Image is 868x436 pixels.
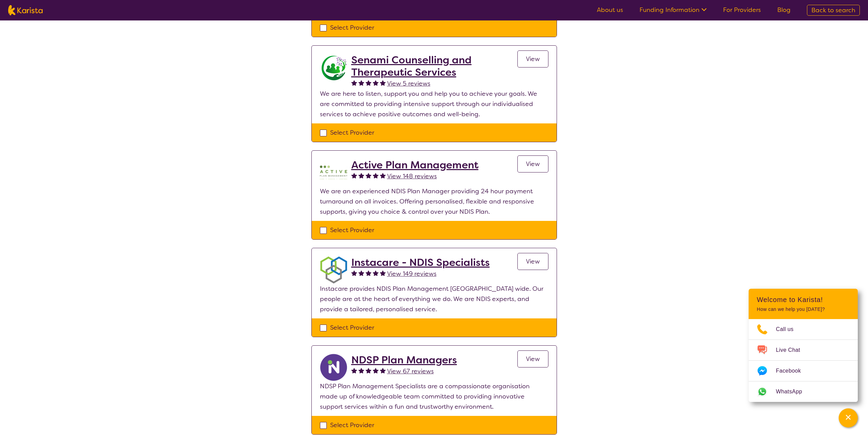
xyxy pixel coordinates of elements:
span: Facebook [776,366,809,376]
img: fullstar [373,270,379,276]
div: Channel Menu [749,289,858,402]
a: View [517,155,548,172]
span: View 5 reviews [387,79,430,88]
span: View 149 reviews [387,270,437,278]
ul: Choose channel [749,319,858,402]
img: fullstar [366,80,371,86]
img: pypzb5qm7jexfhutod0x.png [320,159,347,186]
img: fullstar [366,270,371,276]
img: fullstar [380,80,386,86]
a: Senami Counselling and Therapeutic Services [351,54,517,78]
span: View 148 reviews [387,172,437,180]
img: fullstar [366,367,371,373]
img: fullstar [366,172,371,178]
span: WhatsApp [776,387,810,397]
img: fullstar [380,270,386,276]
img: fullstar [380,172,386,178]
img: obkhna0zu27zdd4ubuus.png [320,256,347,284]
img: fullstar [358,172,364,178]
a: Instacare - NDIS Specialists [351,256,490,269]
img: fullstar [351,367,357,373]
span: Live Chat [776,345,808,355]
a: Funding Information [639,6,707,14]
img: fullstar [351,80,357,86]
img: fullstar [373,80,379,86]
img: fullstar [380,367,386,373]
a: Blog [777,6,791,14]
img: r7dlggcrx4wwrwpgprcg.jpg [320,54,347,81]
a: Back to search [807,5,860,16]
p: We are here to listen, support you and help you to achieve your goals. We are committed to provid... [320,89,548,119]
img: fullstar [373,367,379,373]
p: Instacare provides NDIS Plan Management [GEOGRAPHIC_DATA] wide. Our people are at the heart of ev... [320,284,548,314]
span: View [526,160,540,168]
a: About us [597,6,623,14]
a: View 148 reviews [387,171,437,181]
img: ryxpuxvt8mh1enfatjpo.png [320,354,347,381]
button: Channel Menu [839,408,858,427]
a: Web link opens in a new tab. [749,381,858,402]
a: View 5 reviews [387,78,430,89]
span: View [526,55,540,63]
img: fullstar [373,172,379,178]
a: For Providers [723,6,761,14]
img: fullstar [358,270,364,276]
img: Karista logo [8,5,43,15]
p: NDSP Plan Management Specialists are a compassionate organisation made up of knowledgeable team c... [320,381,548,412]
span: Back to search [811,6,855,14]
a: View 67 reviews [387,366,434,376]
span: Call us [776,324,802,334]
p: We are an experienced NDIS Plan Manager providing 24 hour payment turnaround on all invoices. Off... [320,186,548,217]
span: View [526,257,540,266]
a: View [517,350,548,367]
span: View [526,355,540,363]
a: Active Plan Management [351,159,479,171]
h2: Welcome to Karista! [757,296,850,304]
img: fullstar [351,172,357,178]
span: View 67 reviews [387,367,434,375]
a: View 149 reviews [387,269,437,279]
a: View [517,50,548,67]
p: How can we help you [DATE]? [757,306,850,312]
img: fullstar [351,270,357,276]
img: fullstar [358,367,364,373]
img: fullstar [358,80,364,86]
a: NDSP Plan Managers [351,354,457,366]
a: View [517,253,548,270]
